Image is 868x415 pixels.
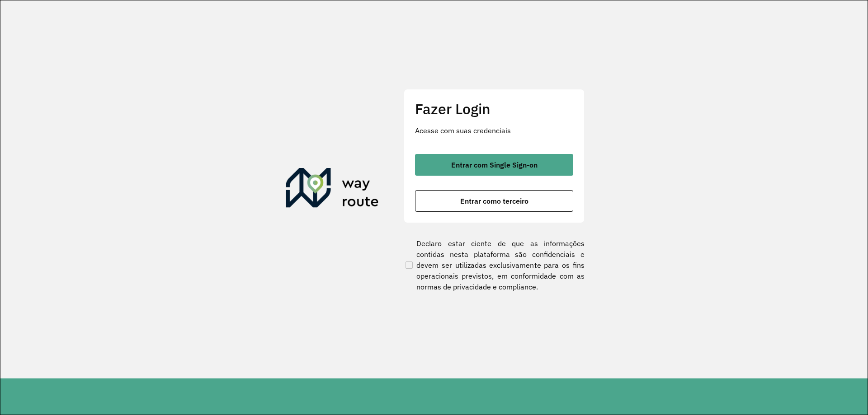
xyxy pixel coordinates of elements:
button: button [415,190,573,212]
span: Entrar como terceiro [460,197,528,205]
label: Declaro estar ciente de que as informações contidas nesta plataforma são confidenciais e devem se... [404,238,585,292]
h2: Fazer Login [415,100,573,117]
p: Acesse com suas credenciais [415,125,573,136]
button: button [415,154,573,176]
img: Roteirizador AmbevTech [286,168,379,211]
span: Entrar com Single Sign-on [451,161,538,168]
